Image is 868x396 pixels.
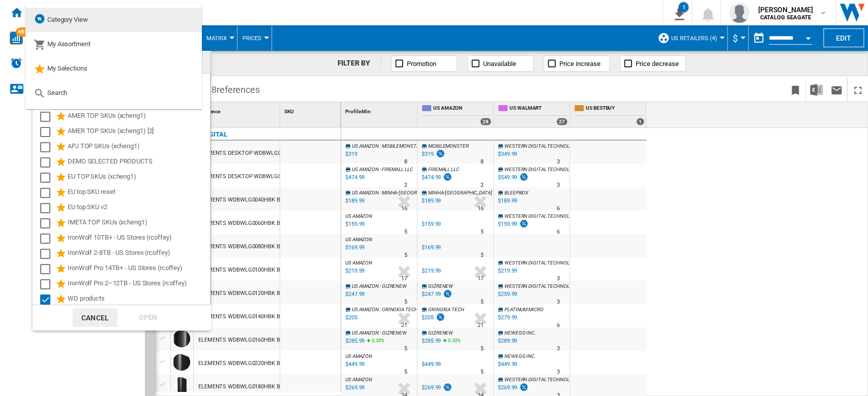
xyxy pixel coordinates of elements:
md-checkbox: Select [40,202,55,214]
div: IronWolf 2-8TB - US Stores (rcoffey) [68,248,208,260]
md-checkbox: Select [40,278,55,290]
span: My Assortment [47,40,91,48]
button: Cancel [73,308,117,327]
md-checkbox: Select [40,111,55,123]
div: AMER TOP SKUs (xcheng1) [2] [68,126,208,138]
div: AMER TOP SKUs (xcheng1) [68,111,208,123]
div: WD products [68,293,208,306]
div: IronWolf Pro 14TB+ - US Stores (rcoffey) [68,263,208,275]
md-checkbox: Select [40,172,55,184]
div: IronWolf Pro 2–12TB - US Stores (rcoffey) [68,278,208,290]
div: IMETA TOP SKUs (xcheng1) [68,217,208,229]
div: APJ TOP SKUs (xcheng1) [68,141,208,153]
md-checkbox: Select [40,263,55,275]
md-checkbox: Select [40,293,55,306]
md-checkbox: Select [40,156,55,169]
span: Search [47,89,67,96]
img: wiser-icon-blue.png [34,13,46,25]
md-checkbox: Select [40,248,55,260]
span: My Selections [47,64,87,72]
div: IronWolf 10TB+ - US Stores (rcoffey) [68,233,208,245]
span: Category View [47,16,88,23]
md-checkbox: Select [40,126,55,138]
div: Open [126,308,170,327]
md-checkbox: Select [40,233,55,245]
md-checkbox: Select [40,217,55,229]
div: EU top SKU v2 [68,202,208,214]
div: DEMO SELECTED PRODUCTS [68,156,208,169]
md-checkbox: Select [40,187,55,199]
md-checkbox: Select [40,141,55,153]
div: EU top SKU reset [68,187,208,199]
div: EU TOP SKUs (xcheng1) [68,172,208,184]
